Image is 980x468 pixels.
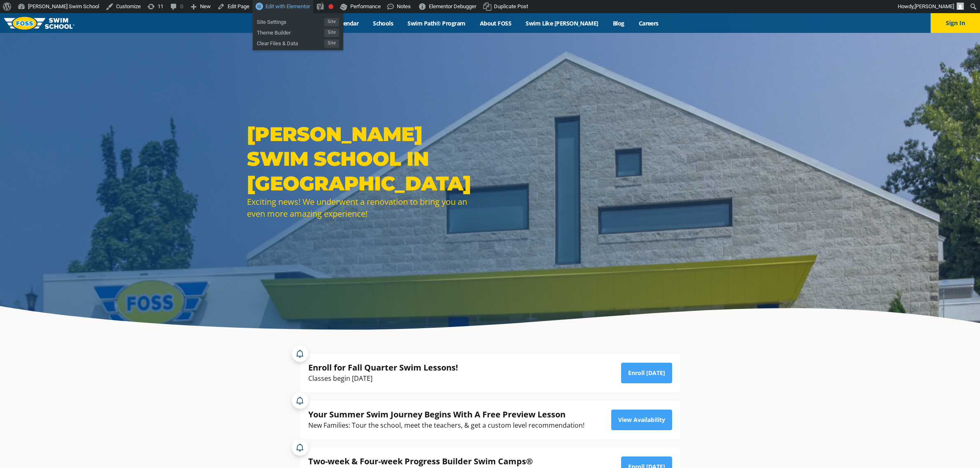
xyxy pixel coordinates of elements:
span: Clear Files & Data [257,37,324,48]
div: Your Summer Swim Journey Begins With A Free Preview Lesson [308,409,584,420]
a: Site SettingsSite [253,16,343,26]
a: Enroll [DATE] [621,363,672,383]
a: View Availability [611,410,672,430]
div: New Families: Tour the school, meet the teachers, & get a custom level recommendation! [308,420,584,431]
div: Enroll for Fall Quarter Swim Lessons! [308,362,458,373]
img: FOSS Swim School Logo [4,17,74,30]
span: Theme Builder [257,26,324,37]
div: Focus keyphrase not set [328,4,333,9]
div: Exciting news! We underwent a renovation to bring you an even more amazing experience! [247,196,486,220]
a: Blog [605,19,631,27]
span: Edit with Elementor [265,3,310,9]
button: Sign In [931,13,980,33]
a: Clear Files & DataSite [253,37,343,48]
a: Careers [631,19,666,27]
a: Swim Path® Program [400,19,473,27]
div: Two-week & Four-week Progress Builder Swim Camps® [308,456,533,467]
span: [PERSON_NAME] [915,3,954,9]
a: Theme BuilderSite [253,26,343,37]
a: About FOSS [473,19,519,27]
a: Swim Like [PERSON_NAME] [519,19,606,27]
span: Site [324,29,339,37]
span: Site [324,18,339,26]
span: Site [324,39,339,48]
a: Schools [366,19,400,27]
span: Site Settings [257,16,324,26]
div: Classes begin [DATE] [308,373,458,384]
h1: [PERSON_NAME] SWIM SCHOOL IN [GEOGRAPHIC_DATA] [247,122,486,196]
